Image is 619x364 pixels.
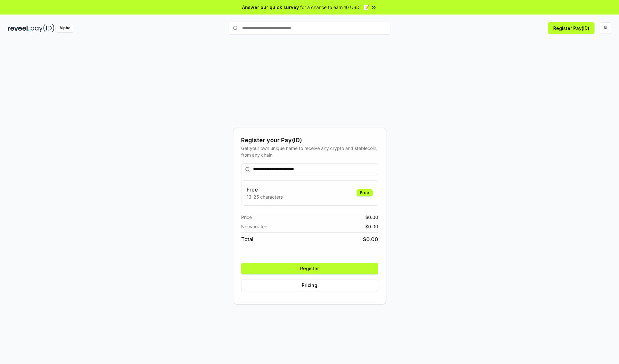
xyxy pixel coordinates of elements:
[241,214,252,221] span: Price
[548,22,594,34] button: Register Pay(ID)
[31,24,54,32] img: pay_id
[241,223,267,230] span: Network fee
[241,235,253,243] span: Total
[241,280,378,291] button: Pricing
[365,223,378,230] span: $ 0.00
[242,4,299,11] span: Answer our quick survey
[247,193,283,200] p: 13-25 characters
[300,4,369,11] span: for a chance to earn 10 USDT 📝
[56,24,74,32] div: Alpha
[247,186,283,193] h3: Free
[8,24,29,32] img: reveel_dark
[241,145,378,158] div: Get your own unique name to receive any crypto and stablecoin, from any chain
[363,235,378,243] span: $ 0.00
[357,189,373,196] div: Free
[365,214,378,221] span: $ 0.00
[241,263,378,274] button: Register
[241,136,378,145] div: Register your Pay(ID)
